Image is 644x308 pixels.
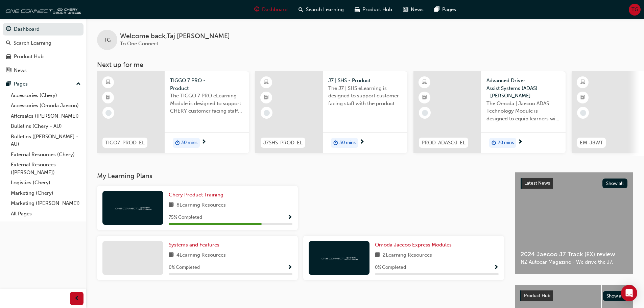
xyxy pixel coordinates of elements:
[169,251,174,260] span: book-icon
[375,251,380,260] span: book-icon
[580,110,586,116] span: learningRecordVerb_NONE-icon
[201,139,206,145] span: next-icon
[580,93,585,102] span: booktick-icon
[3,64,84,77] a: News
[422,93,427,102] span: booktick-icon
[3,3,81,16] img: oneconnect
[8,198,84,209] a: Marketing ([PERSON_NAME])
[631,6,638,14] span: TG
[398,3,429,17] a: news-iconNews
[580,78,585,87] span: learningResourceType_ELEARNING-icon
[8,132,84,149] a: Bulletins ([PERSON_NAME] - AU)
[120,32,230,40] span: Welcome back , Taj [PERSON_NAME]
[263,139,303,147] span: J7SHS-PROD-EL
[359,139,364,145] span: next-icon
[287,215,292,221] span: Show Progress
[524,180,550,186] span: Latest News
[264,110,270,116] span: learningRecordVerb_NONE-icon
[515,172,633,274] a: Latest NewsShow all2024 Jaecoo J7 Track (EX) reviewNZ Autocar Magazine - We drive the J7.
[602,179,628,188] button: Show all
[520,290,628,301] a: Product HubShow all
[6,68,11,74] span: news-icon
[169,191,226,199] a: Chery Product Training
[6,40,11,46] span: search-icon
[422,139,466,147] span: PROD-ADASOJ-EL
[299,5,303,14] span: search-icon
[429,3,461,17] a: pages-iconPages
[106,78,111,87] span: learningResourceType_ELEARNING-icon
[603,291,628,301] button: Show all
[413,71,566,153] a: PROD-ADASOJ-ELAdvanced Driver Assist Systems (ADAS) - [PERSON_NAME]The Omoda | Jaecoo ADAS Techno...
[521,178,627,189] a: Latest NewsShow all
[14,80,28,88] div: Pages
[255,71,407,153] a: J7SHS-PROD-ELJ7 | SHS - ProductThe J7 | SHS eLearning is designed to support customer facing staf...
[349,3,398,17] a: car-iconProduct Hub
[3,50,84,63] a: Product Hub
[175,139,180,147] span: duration-icon
[3,78,84,90] button: Pages
[254,5,259,14] span: guage-icon
[97,71,249,153] a: TIGO7-PROD-ELTIGGO 7 PRO - ProductThe TIGGO 7 PRO eLearning Module is designed to support CHERY c...
[355,5,360,14] span: car-icon
[486,100,560,123] span: The Omoda | Jaecoo ADAS Technology Module is designed to equip learners with essential knowledge ...
[375,241,454,249] a: Omoda Jaecoo Express Modules
[97,172,504,180] h3: My Learning Plans
[411,6,424,14] span: News
[8,149,84,160] a: External Resources (Chery)
[287,265,292,271] span: Show Progress
[486,77,560,100] span: Advanced Driver Assist Systems (ADAS) - [PERSON_NAME]
[169,242,219,248] span: Systems and Features
[181,139,197,147] span: 30 mins
[362,6,392,14] span: Product Hub
[8,188,84,198] a: Marketing (Chery)
[169,192,223,198] span: Chery Product Training
[6,26,11,32] span: guage-icon
[580,139,603,147] span: EM-J8WT
[169,241,222,249] a: Systems and Features
[176,201,226,210] span: 8 Learning Resources
[114,205,151,211] img: oneconnect
[76,80,81,89] span: up-icon
[328,77,402,85] span: J7 | SHS - Product
[621,285,637,301] div: Open Intercom Messenger
[521,258,627,266] span: NZ Autocar Magazine - We drive the J7.
[169,264,200,271] span: 0 % Completed
[169,214,202,221] span: 75 % Completed
[106,93,111,102] span: booktick-icon
[120,41,158,47] span: To One Connect
[524,293,550,299] span: Product Hub
[293,3,349,17] a: search-iconSearch Learning
[521,251,627,258] span: 2024 Jaecoo J7 Track (EX) review
[105,110,112,116] span: learningRecordVerb_NONE-icon
[6,81,11,87] span: pages-icon
[422,78,427,87] span: learningResourceType_ELEARNING-icon
[422,110,428,116] span: learningRecordVerb_NONE-icon
[3,37,84,49] a: Search Learning
[383,251,432,260] span: 2 Learning Resources
[8,160,84,177] a: External Resources ([PERSON_NAME])
[287,263,292,272] button: Show Progress
[320,255,358,261] img: oneconnect
[74,294,79,303] span: prev-icon
[105,139,145,147] span: TIGO7-PROD-EL
[14,67,27,74] div: News
[328,85,402,108] span: The J7 | SHS eLearning is designed to support customer facing staff with the product and sales in...
[14,39,51,47] div: Search Learning
[339,139,356,147] span: 30 mins
[8,121,84,132] a: Bulletins (Chery - AU)
[262,6,288,14] span: Dashboard
[264,93,269,102] span: booktick-icon
[494,263,499,272] button: Show Progress
[169,201,174,210] span: book-icon
[249,3,293,17] a: guage-iconDashboard
[375,264,406,271] span: 0 % Completed
[6,54,11,60] span: car-icon
[3,23,84,35] a: Dashboard
[492,139,496,147] span: duration-icon
[170,92,244,115] span: The TIGGO 7 PRO eLearning Module is designed to support CHERY customer facing staff with the prod...
[434,5,439,14] span: pages-icon
[14,53,44,61] div: Product Hub
[170,77,244,92] span: TIGGO 7 PRO - Product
